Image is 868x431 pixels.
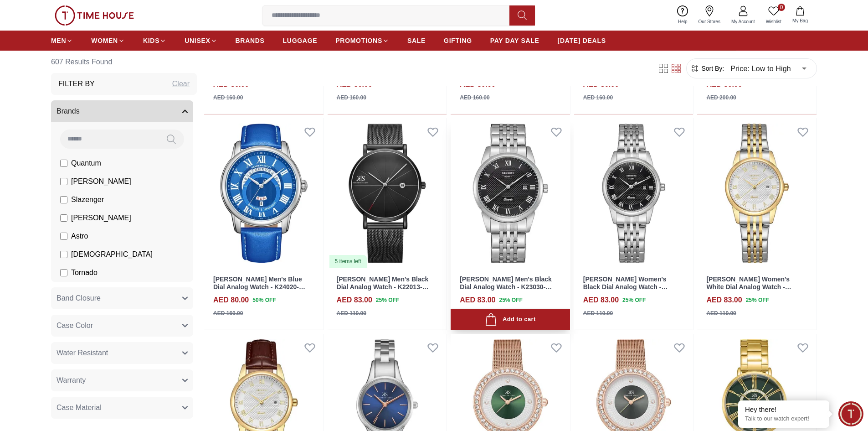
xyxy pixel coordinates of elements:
a: [PERSON_NAME] Men's Blue Dial Analog Watch - K24020-SLNN [213,275,305,298]
a: [PERSON_NAME] Men's Black Dial Analog Watch - K22013-BMBB [337,275,429,298]
span: WOMEN [91,36,118,45]
input: Astro [60,233,67,240]
span: Sort By: [699,64,724,73]
span: PAY DAY SALE [490,36,539,45]
a: BRANDS [236,32,265,49]
span: Help [674,18,691,25]
div: AED 110.00 [337,309,366,317]
button: Sort By: [690,64,724,73]
div: Add to cart [485,313,535,326]
span: MEN [51,36,66,45]
a: Help [673,4,693,27]
span: LUGGAGE [283,36,318,45]
img: ... [55,5,134,26]
button: Case Material [51,397,193,419]
div: AED 160.00 [337,93,366,102]
span: Band Closure [56,293,101,304]
a: PAY DAY SALE [490,32,539,49]
div: Price: Low to High [724,56,813,81]
p: Talk to our watch expert! [745,415,822,423]
span: Brands [56,106,80,117]
h4: AED 83.00 [460,295,495,306]
span: 25 % OFF [499,296,522,304]
div: 5 items left [329,255,367,268]
h3: Filter By [58,78,95,89]
h4: AED 83.00 [583,295,619,306]
span: Water Resistant [56,348,108,358]
div: AED 200.00 [706,93,736,102]
span: 0 [778,4,785,11]
div: Clear [172,78,190,89]
input: Tornado [60,269,67,276]
div: Chat Widget [838,401,863,426]
span: 25 % OFF [622,296,646,304]
a: KIDS [143,32,166,49]
span: [DEMOGRAPHIC_DATA] [71,249,153,260]
span: My Account [728,18,759,25]
h4: AED 83.00 [337,295,372,306]
input: [PERSON_NAME] [60,214,67,222]
span: [PERSON_NAME] [71,176,131,187]
span: Slazenger [71,194,104,205]
a: [PERSON_NAME] Men's Black Dial Analog Watch - K23030-SBSB [460,275,552,298]
div: AED 160.00 [213,309,243,317]
button: Brands [51,100,193,122]
span: Wishlist [762,18,785,25]
button: Water Resistant [51,342,193,364]
span: Case Material [56,402,102,413]
input: [PERSON_NAME] [60,178,67,185]
span: Warranty [56,375,86,386]
input: [DEMOGRAPHIC_DATA] [60,251,67,258]
div: AED 160.00 [460,93,489,102]
span: Quantum [71,158,101,169]
div: AED 160.00 [583,93,613,102]
span: My Bag [789,17,812,24]
div: Hey there! [745,405,822,414]
div: AED 110.00 [706,309,736,317]
span: [DATE] DEALS [558,36,606,45]
img: Kenneth Scott Men's Black Dial Analog Watch - K22013-BMBB [328,118,447,269]
h4: AED 83.00 [706,295,742,306]
a: SALE [407,32,426,49]
button: Band Closure [51,287,193,309]
span: [PERSON_NAME] [71,213,131,223]
button: Case Color [51,315,193,337]
span: 50 % OFF [252,296,276,304]
span: Astro [71,231,88,242]
span: SALE [407,36,426,45]
div: AED 110.00 [583,309,613,317]
h4: AED 80.00 [213,295,249,306]
span: UNISEX [185,36,210,45]
a: [PERSON_NAME] Women's White Dial Analog Watch - K23530-TBTW [706,275,791,298]
a: LUGGAGE [283,32,318,49]
span: Tornado [71,267,98,278]
h6: 607 Results Found [51,51,197,73]
div: AED 160.00 [213,93,243,102]
img: Kenneth Scott Women's Black Dial Analog Watch - K23530-SBSB [574,118,693,269]
img: Kenneth Scott Men's Blue Dial Analog Watch - K24020-SLNN [204,118,324,269]
a: [PERSON_NAME] Women's Black Dial Analog Watch - K23530-SBSB [583,275,668,298]
a: Our Stores [693,4,726,27]
a: MEN [51,32,73,49]
button: Add to cart [451,309,570,330]
span: Case Color [56,320,93,331]
span: 25 % OFF [376,296,399,304]
a: PROMOTIONS [335,32,389,49]
img: Kenneth Scott Men's Black Dial Analog Watch - K23030-SBSB [451,118,570,269]
input: Slazenger [60,196,67,203]
img: Kenneth Scott Women's White Dial Analog Watch - K23530-TBTW [697,118,817,269]
span: 25 % OFF [746,296,769,304]
a: WOMEN [91,32,125,49]
a: Kenneth Scott Men's Black Dial Analog Watch - K22013-BMBB5 items left [328,118,447,269]
input: Quantum [60,160,67,167]
button: My Bag [787,5,813,26]
a: 0Wishlist [760,4,787,27]
span: GIFTING [444,36,472,45]
span: KIDS [143,36,159,45]
a: UNISEX [185,32,217,49]
span: Our Stores [695,18,724,25]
